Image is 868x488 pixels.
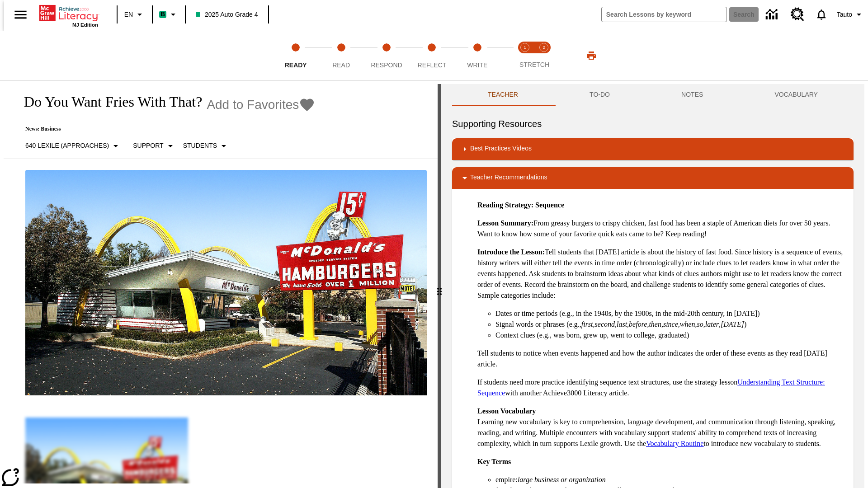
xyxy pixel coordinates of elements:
p: Support [133,141,163,150]
button: Select Lexile, 640 Lexile (Approaches) [22,138,125,154]
h6: Supporting Resources [452,117,854,131]
a: Data Center [760,2,785,27]
h1: Do You Want Fries With That? [14,94,202,110]
span: Reflect [418,61,447,69]
span: NJ Edition [72,22,98,28]
button: Select Student [179,138,233,154]
button: VOCABULARY [739,84,854,106]
button: Read step 2 of 5 [315,31,367,80]
button: Add to Favorites - Do You Want Fries With That? [207,97,315,113]
p: Best Practices Videos [470,144,532,155]
a: Notifications [810,3,833,26]
button: Scaffolds, Support [129,138,179,154]
span: Ready [285,61,307,69]
em: last [617,320,627,328]
img: One of the first McDonald's stores, with the iconic red sign and golden arches. [25,170,427,396]
strong: Sequence [535,201,564,209]
button: Teacher [452,84,554,106]
p: From greasy burgers to crispy chicken, fast food has been a staple of American diets for over 50 ... [477,218,846,239]
em: when [680,320,695,328]
button: Language: EN, Select a language [120,6,149,23]
em: large business or organization [518,476,606,483]
div: activity [441,84,864,488]
text: 1 [524,45,526,50]
p: Students [183,141,217,150]
button: Reflect step 4 of 5 [406,31,458,80]
li: Context clues (e.g., was born, grew up, went to college, graduated) [495,330,846,341]
span: EN [124,10,133,19]
button: Ready step 1 of 5 [269,31,322,80]
p: Learning new vocabulary is key to comprehension, language development, and communication through ... [477,406,846,449]
div: Home [39,3,98,28]
strong: Key Terms [477,458,511,465]
li: Signal words or phrases (e.g., , , , , , , , , , ) [495,319,846,330]
em: first [581,320,593,328]
p: News: Business [14,126,315,132]
p: 640 Lexile (Approaches) [25,141,109,150]
a: Resource Center, Will open in new tab [785,2,810,27]
button: Stretch Respond step 2 of 2 [531,31,557,80]
div: Instructional Panel Tabs [452,84,854,106]
li: Dates or time periods (e.g., in the 1940s, by the 1900s, in the mid-20th century, in [DATE]) [495,308,846,319]
em: later [705,320,719,328]
span: STRETCH [519,61,549,68]
em: since [663,320,678,328]
span: Tauto [837,10,852,19]
a: Vocabulary Routine [646,440,703,447]
button: Open side menu [7,1,34,28]
button: Stretch Read step 1 of 2 [512,31,538,80]
p: Teacher Recommendations [470,173,547,183]
em: then [649,320,661,328]
div: reading [4,84,438,483]
div: Best Practices Videos [452,138,854,160]
text: 2 [542,45,545,50]
span: Read [332,61,350,69]
span: 2025 Auto Grade 4 [196,10,258,19]
p: If students need more practice identifying sequence text structures, use the strategy lesson with... [477,377,846,399]
button: TO-DO [554,84,646,106]
em: [DATE] [721,320,744,328]
span: B [160,9,165,20]
span: Write [467,61,487,69]
em: second [595,320,615,328]
span: Respond [371,61,402,69]
button: Respond step 3 of 5 [360,31,413,80]
p: Tell students to notice when events happened and how the author indicates the order of these even... [477,348,846,370]
li: empire: [495,474,846,485]
em: so [697,320,703,328]
strong: Introduce the Lesson: [477,248,545,256]
a: Understanding Text Structure: Sequence [477,378,825,397]
strong: Lesson Vocabulary [477,407,536,415]
button: Boost Class color is mint green. Change class color [156,6,182,23]
button: Write step 5 of 5 [451,31,504,80]
em: before [629,320,647,328]
button: Profile/Settings [833,6,868,23]
strong: Reading Strategy: [477,201,533,209]
input: search field [602,7,726,22]
button: Print [577,47,606,64]
p: Tell students that [DATE] article is about the history of fast food. Since history is a sequence ... [477,247,846,301]
strong: Lesson Summary: [477,219,533,227]
div: Press Enter or Spacebar and then press right and left arrow keys to move the slider [438,84,441,488]
span: Add to Favorites [207,98,299,112]
div: Teacher Recommendations [452,167,854,189]
button: NOTES [646,84,739,106]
